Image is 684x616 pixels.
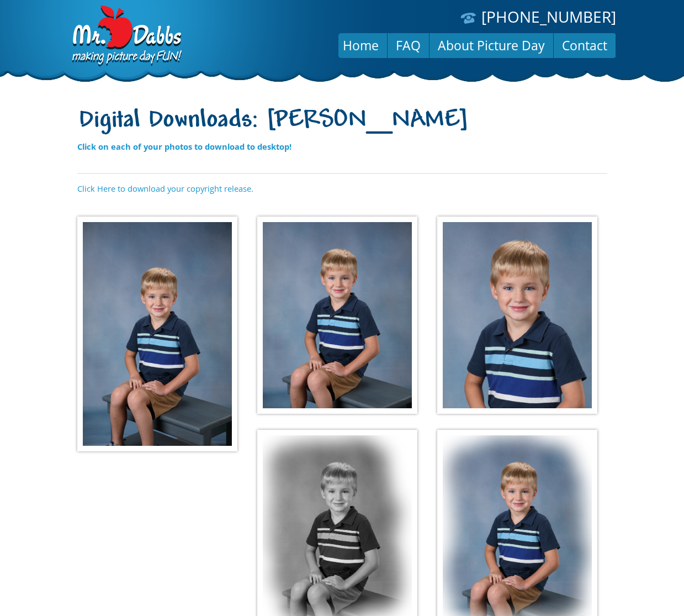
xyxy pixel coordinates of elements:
strong: Click on each of your photos to download to desktop! [77,141,291,152]
img: Dabbs Company [68,6,183,67]
a: [PHONE_NUMBER] [481,6,616,27]
h1: Digital Downloads: [PERSON_NAME] [77,107,607,136]
a: Home [335,32,387,59]
a: Contact [554,32,616,59]
a: About Picture Day [430,32,553,59]
img: 58da0f84ac1e2cb7c5dec1.jpg [77,217,237,451]
a: Click Here to download your copyright release. [77,183,253,194]
img: 862712e4b04ed4fbb5f1fc.jpg [257,217,417,414]
a: FAQ [388,32,429,59]
img: 36a9d9747ed0e19b0f4259.jpg [437,217,597,414]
